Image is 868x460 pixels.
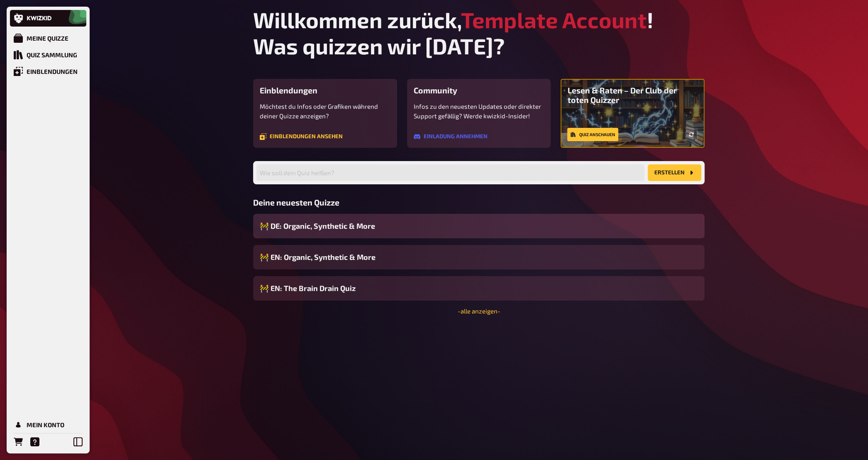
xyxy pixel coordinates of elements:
[27,34,68,42] div: Meine Quizze
[260,220,375,232] span: 🚧 DE: Organic, Synthetic & More
[27,51,77,59] div: Quiz Sammlung
[10,46,86,63] a: Quiz Sammlung
[253,198,705,207] h3: Deine neuesten Quizze
[260,252,375,263] span: 🚧 EN: Organic, Synthetic & More
[458,307,500,315] a: -alle anzeigen-
[256,164,644,181] input: Wie soll dein Quiz heißen?
[260,86,390,95] h3: Einblendungen
[253,245,705,269] a: 🚧 EN: Organic, Synthetic & More
[260,283,356,294] span: 🚧 EN: The Brain Drain Quiz
[414,133,488,140] a: Einladung annehmen
[10,30,86,46] a: Meine Quizze
[27,421,64,428] div: Mein Konto
[253,7,705,59] h1: Willkommen zurück, ! Was quizzen wir [DATE]?
[10,433,27,450] a: Bestellungen
[648,164,701,181] button: Erstellen
[10,416,86,433] a: Mein Konto
[27,68,78,75] div: Einblendungen
[414,86,544,95] h3: Community
[260,102,390,120] p: Möchtest du Infos oder Grafiken während deiner Quizze anzeigen?
[567,86,698,105] h3: Lesen & Raten – Der Club der toten Quizzer
[10,63,86,80] a: Einblendungen
[27,433,43,450] a: Hilfe
[414,102,544,120] p: Infos zu den neuesten Updates oder direkter Support gefällig? Werde kwizkid-Insider!
[253,276,705,301] a: 🚧 EN: The Brain Drain Quiz
[567,128,618,141] a: Quiz anschauen
[461,7,647,33] span: Template Account
[260,133,343,140] a: Einblendungen ansehen
[253,214,705,238] a: 🚧 DE: Organic, Synthetic & More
